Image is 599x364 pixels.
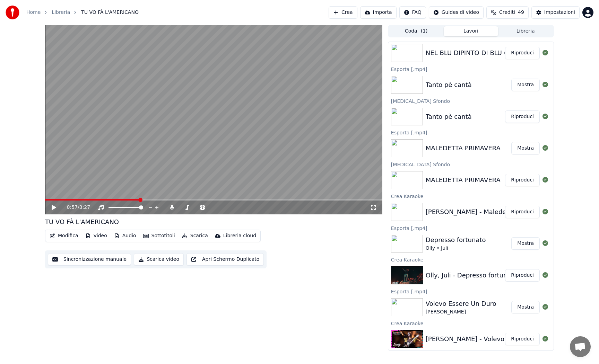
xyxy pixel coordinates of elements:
button: Crea [329,6,357,19]
div: Olly • Juli [426,245,486,252]
span: 3:27 [79,204,90,211]
button: Mostra [511,237,540,250]
button: Riproduci [505,47,540,59]
div: MALEDETTA PRIMAVERA [426,175,501,185]
nav: breadcrumb [26,9,139,16]
div: Tanto pè cantà [426,112,472,122]
div: Impostazioni [544,9,575,16]
button: Modifica [47,231,81,241]
div: Tanto pè cantà [426,80,472,90]
button: Apri Schermo Duplicato [186,253,264,266]
button: Riproduci [505,269,540,282]
div: Crea Karaoke [388,319,554,327]
button: Riproduci [505,333,540,345]
div: [PERSON_NAME] - Maledetta Primavera [426,207,549,217]
div: Esporta [.mp4] [388,128,554,136]
button: Guides di video [429,6,484,19]
button: Importa [360,6,397,19]
a: Home [26,9,41,16]
img: youka [6,6,19,19]
button: Audio [111,231,139,241]
button: Scarica [179,231,211,241]
div: / [67,204,84,211]
button: Sincronizzazione manuale [48,253,131,266]
button: Mostra [511,301,540,313]
button: Lavori [444,26,498,36]
button: Sottotitoli [140,231,178,241]
button: Mostra [511,142,540,154]
button: Scarica video [134,253,184,266]
button: Riproduci [505,174,540,186]
div: Esporta [.mp4] [388,65,554,73]
span: 49 [518,9,524,16]
span: ( 1 ) [421,28,428,35]
button: Video [83,231,110,241]
div: Libreria cloud [223,232,256,239]
button: Coda [389,26,444,36]
span: Crediti [499,9,515,16]
button: FAQ [399,6,426,19]
div: [PERSON_NAME] - Volevo Essere Un Duro [426,334,554,344]
button: Crediti49 [486,6,529,19]
div: Crea Karaoke [388,255,554,264]
div: [MEDICAL_DATA] Sfondo [388,97,554,105]
a: Libreria [52,9,70,16]
div: [PERSON_NAME] [426,309,496,316]
button: Riproduci [505,206,540,218]
div: MALEDETTA PRIMAVERA [426,143,501,153]
div: Aprire la chat [570,336,591,357]
div: Esporta [.mp4] [388,287,554,295]
div: NEL BLU DIPINTO DI BLU (Volare) [426,48,528,58]
button: Riproduci [505,110,540,123]
button: Libreria [498,26,553,36]
div: TU VO FÀ L'AMERICANO [45,217,119,227]
div: Crea Karaoke [388,192,554,200]
div: Esporta [.mp4] [388,224,554,232]
button: Mostra [511,79,540,91]
span: 0:57 [67,204,78,211]
div: Depresso fortunato [426,235,486,245]
button: Impostazioni [531,6,580,19]
div: Olly, Juli - Depresso fortunato [426,270,518,280]
div: [MEDICAL_DATA] Sfondo [388,160,554,168]
div: Volevo Essere Un Duro [426,299,496,309]
span: TU VO FÀ L'AMERICANO [81,9,139,16]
